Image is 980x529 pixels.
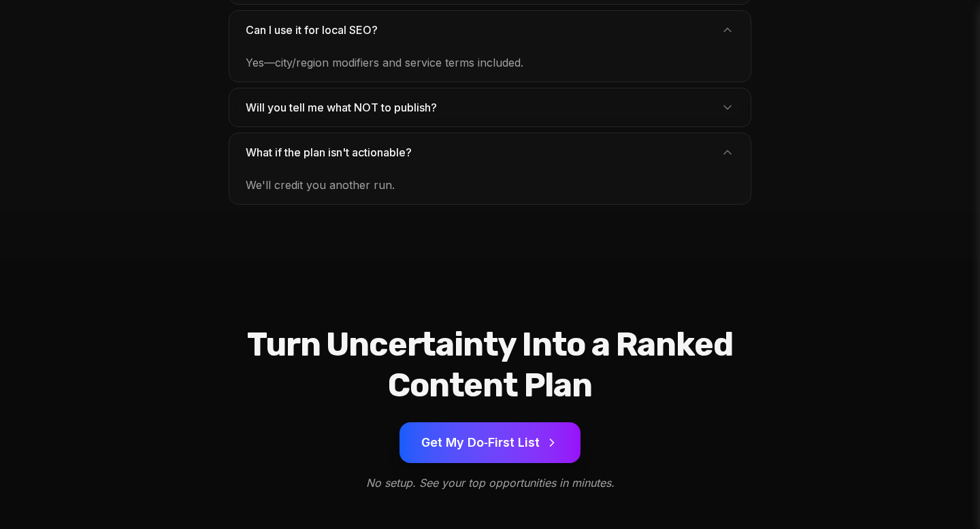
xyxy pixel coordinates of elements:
button: Can I use it for local SEO? [229,11,751,49]
button: What if the plan isn't actionable? [229,133,751,171]
em: No setup. See your top opportunities in minutes. [366,476,615,490]
span: Can I use it for local SEO? [246,22,389,38]
span: Will you tell me what NOT to publish? [246,99,448,116]
button: Get My Do‑First List [399,422,581,463]
span: What if the plan isn't actionable? [246,144,423,160]
button: Will you tell me what NOT to publish? [229,88,751,126]
h2: Turn Uncertainty Into a Ranked Content Plan [185,324,795,406]
div: Yes—city/region modifiers and service terms included. [229,49,751,82]
div: We'll credit you another run. [229,171,751,204]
